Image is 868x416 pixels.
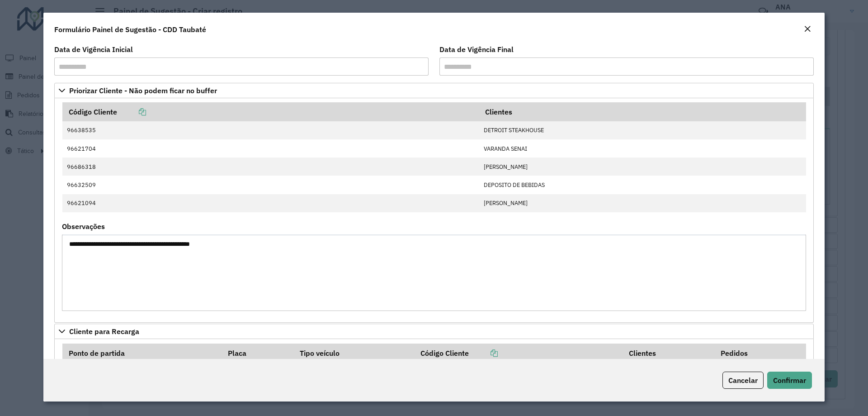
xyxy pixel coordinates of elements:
[767,372,812,389] button: Confirmar
[54,24,206,35] h4: Formulário Painel de Sugestão - CDD Taubaté
[222,344,293,363] th: Placa
[62,158,479,176] td: 96686318
[469,349,498,358] a: Copiar
[293,344,415,363] th: Tipo veículo
[62,102,479,121] th: Código Cliente
[479,102,806,121] th: Clientes
[54,98,814,323] div: Priorizar Cliente - Não podem ficar no buffer
[62,139,479,158] td: 96621704
[54,324,814,339] a: Cliente para Recarga
[62,121,479,139] td: 96638535
[62,194,479,212] td: 96621094
[714,344,806,363] th: Pedidos
[62,176,479,194] td: 96632509
[801,24,814,35] button: Close
[117,107,146,116] a: Copiar
[62,221,105,232] label: Observações
[623,344,714,363] th: Clientes
[415,344,623,363] th: Código Cliente
[479,176,806,194] td: DEPOSITO DE BEBIDAS
[773,376,806,385] span: Confirmar
[804,25,811,33] em: Fechar
[479,121,806,139] td: DETROIT STEAKHOUSE
[62,344,222,363] th: Ponto de partida
[728,376,758,385] span: Cancelar
[69,328,139,335] span: Cliente para Recarga
[722,372,764,389] button: Cancelar
[54,83,814,98] a: Priorizar Cliente - Não podem ficar no buffer
[54,44,133,55] label: Data de Vigência Inicial
[479,158,806,176] td: [PERSON_NAME]
[479,194,806,212] td: [PERSON_NAME]
[69,87,217,94] span: Priorizar Cliente - Não podem ficar no buffer
[479,139,806,158] td: VARANDA SENAI
[439,44,514,55] label: Data de Vigência Final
